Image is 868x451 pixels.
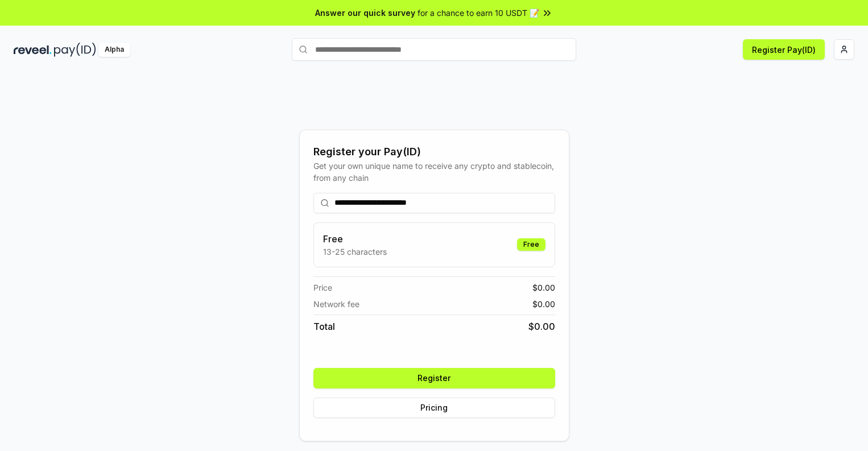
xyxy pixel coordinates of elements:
[54,43,96,57] img: pay_id
[323,246,387,258] p: 13-25 characters
[528,320,555,333] span: $ 0.00
[313,320,335,333] span: Total
[323,232,387,246] h3: Free
[313,160,555,184] div: Get your own unique name to receive any crypto and stablecoin, from any chain
[98,43,130,57] div: Alpha
[313,398,555,418] button: Pricing
[313,368,555,388] button: Register
[313,298,359,310] span: Network fee
[313,282,332,293] span: Price
[313,144,555,160] div: Register your Pay(ID)
[517,238,545,251] div: Free
[418,7,539,19] span: for a chance to earn 10 USDT 📝
[532,282,555,293] span: $ 0.00
[743,39,825,60] button: Register Pay(ID)
[14,43,52,57] img: reveel_dark
[315,7,415,19] span: Answer our quick survey
[532,298,555,310] span: $ 0.00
